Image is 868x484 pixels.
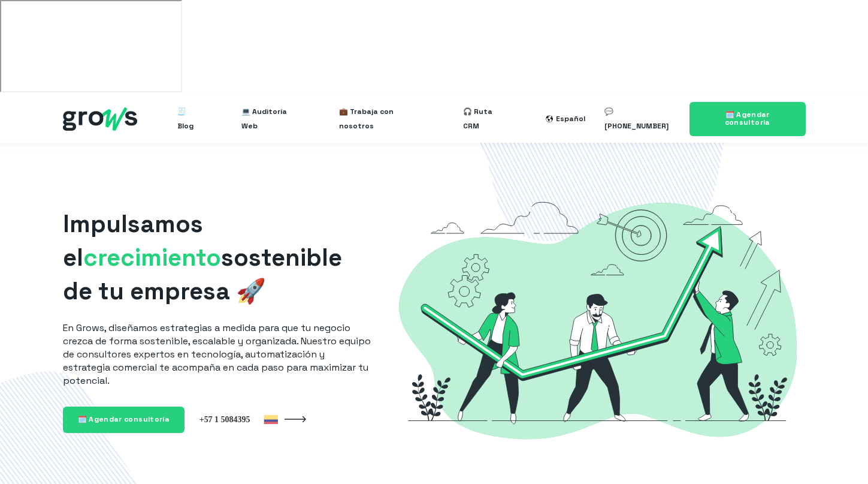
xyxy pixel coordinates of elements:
span: 🗓️ Agendar consultoría [78,414,170,424]
p: En Grows, diseñamos estrategias a medida para que tu negocio crezca de forma sostenible, escalabl... [63,321,371,387]
a: 🗓️ Agendar consultoría [689,102,806,136]
a: 🎧 Ruta CRM [463,100,507,138]
iframe: Chat Widget [808,426,868,484]
span: crecimiento [83,242,221,273]
h1: Impulsamos el sostenible de tu empresa 🚀 [63,208,371,308]
div: Español [556,112,585,126]
span: 🗓️ Agendar consultoría [725,110,770,127]
a: 💬 [PHONE_NUMBER] [604,100,675,138]
img: Colombia +57 1 5084395 [199,414,278,425]
a: 💻 Auditoría Web [241,100,301,138]
a: 💼 Trabaja con nosotros [339,100,425,138]
a: 🗓️ Agendar consultoría [63,407,185,432]
img: grows - hubspot [63,107,137,131]
img: Grows-Growth-Marketing-Hacking-Hubspot [390,181,806,459]
a: 🧾 Blog [177,100,202,138]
